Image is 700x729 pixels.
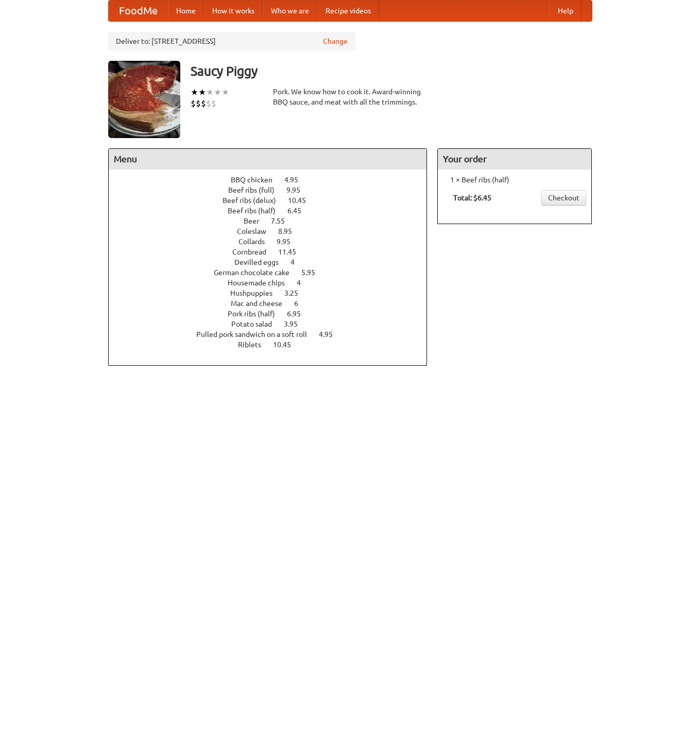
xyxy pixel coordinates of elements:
[237,227,311,235] a: Coleslaw 8.95
[287,207,312,215] span: 6.45
[206,98,211,109] li: $
[277,238,301,246] span: 9.95
[238,341,310,349] a: Riblets 10.45
[214,268,334,277] a: German chocolate cake 5.95
[323,36,348,46] a: Change
[231,299,293,308] span: Mac and cheese
[284,176,309,184] span: 4.95
[228,310,285,318] span: Pork ribs (half)
[244,217,269,225] span: Beer
[214,268,300,277] span: German chocolate cake
[108,61,180,138] img: angular.jpg
[191,61,592,81] h3: Saucy Piggy
[237,227,277,235] span: Coleslaw
[223,196,325,205] a: Beef ribs (delux) 10.45
[287,310,311,318] span: 6.95
[294,299,309,308] span: 6
[228,186,319,194] a: Beef ribs (full) 9.95
[230,289,317,297] a: Hushpuppies 3.25
[228,207,320,215] a: Beef ribs (half) 6.45
[228,186,285,194] span: Beef ribs (full)
[191,87,198,98] li: ★
[223,196,286,205] span: Beef ribs (delux)
[231,320,317,328] a: Potato salad 3.95
[238,341,271,349] span: Riblets
[191,98,196,109] li: $
[284,289,309,297] span: 3.25
[204,1,263,21] a: How it works
[438,149,591,169] h4: Your order
[271,217,295,225] span: 7.55
[228,279,295,287] span: Housemade chips
[206,87,214,98] li: ★
[541,190,586,206] a: Checkout
[232,248,315,256] a: Cornbread 11.45
[230,289,283,297] span: Hushpuppies
[278,227,302,235] span: 8.95
[211,98,216,109] li: $
[109,1,168,21] a: FoodMe
[273,341,301,349] span: 10.45
[319,330,343,338] span: 4.95
[284,320,308,328] span: 3.95
[198,87,206,98] li: ★
[301,268,326,277] span: 5.95
[109,149,427,169] h4: Menu
[196,330,352,338] a: Pulled pork sandwich on a soft roll 4.95
[201,98,206,109] li: $
[234,258,314,266] a: Devilled eggs 4
[234,258,289,266] span: Devilled eggs
[231,176,283,184] span: BBQ chicken
[286,186,311,194] span: 9.95
[288,196,316,205] span: 10.45
[214,87,221,98] li: ★
[168,1,204,21] a: Home
[453,194,491,202] b: Total: $6.45
[443,175,586,185] li: 1 × Beef ribs (half)
[238,238,275,246] span: Collards
[231,320,282,328] span: Potato salad
[244,217,304,225] a: Beer 7.55
[108,32,355,50] div: Deliver to: [STREET_ADDRESS]
[278,248,306,256] span: 11.45
[228,310,320,318] a: Pork ribs (half) 6.95
[317,1,379,21] a: Recipe videos
[231,299,317,308] a: Mac and cheese 6
[228,207,286,215] span: Beef ribs (half)
[231,176,317,184] a: BBQ chicken 4.95
[232,248,277,256] span: Cornbread
[273,87,428,107] div: Pork. We know how to cook it. Award-winning BBQ sauce, and meat with all the trimmings.
[263,1,317,21] a: Who we are
[196,330,317,338] span: Pulled pork sandwich on a soft roll
[196,98,201,109] li: $
[550,1,582,21] a: Help
[238,238,310,246] a: Collards 9.95
[221,87,229,98] li: ★
[297,279,311,287] span: 4
[228,279,320,287] a: Housemade chips 4
[291,258,305,266] span: 4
